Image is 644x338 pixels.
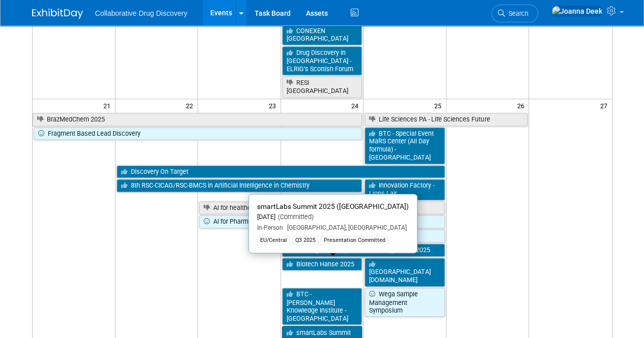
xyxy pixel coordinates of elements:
[282,24,362,45] a: CONEXEN [GEOGRAPHIC_DATA]
[257,224,283,231] span: In-Person
[34,127,362,140] a: Fragment Based Lead Discovery
[185,99,198,112] span: 22
[321,236,388,245] div: Presentation Committed
[199,201,445,214] a: AI for healthcare
[257,236,290,245] div: EU/Central
[365,258,445,287] a: [GEOGRAPHIC_DATA][DOMAIN_NAME]
[283,224,407,231] span: [GEOGRAPHIC_DATA], [GEOGRAPHIC_DATA]
[199,215,445,228] a: AI for Pharma & Healthcare
[268,99,281,112] span: 23
[365,288,445,317] a: Wega Sample Management Symposium
[117,165,445,178] a: Discovery On Target
[599,99,612,112] span: 27
[282,288,362,325] a: BTC - [PERSON_NAME] Knowledge Institute - [GEOGRAPHIC_DATA]
[33,113,362,126] a: BrazMedChem 2025
[365,179,445,200] a: Innovation Factory - Lions Lair
[275,213,314,221] span: (Committed)
[282,258,362,271] a: Biotech Hanse 2025
[95,9,187,17] span: Collaborative Drug Discovery
[32,9,83,19] img: ExhibitDay
[350,99,363,112] span: 24
[117,179,362,192] a: 8th RSC-CICAG/RSC-BMCS in Artificial Intelligence in Chemistry
[491,5,538,22] a: Search
[365,113,527,126] a: Life Sciences PA - Life Sciences Future
[257,202,409,210] span: smartLabs Summit 2025 ([GEOGRAPHIC_DATA])
[102,99,115,112] span: 21
[433,99,446,112] span: 25
[505,10,528,17] span: Search
[257,213,409,222] div: [DATE]
[365,127,445,164] a: BTC - Special Event MaRS Center (All Day formula) - [GEOGRAPHIC_DATA]
[516,99,528,112] span: 26
[551,6,603,17] img: Joanna Deek
[282,76,362,97] a: RESI [GEOGRAPHIC_DATA]
[292,236,319,245] div: Q3 2025
[282,46,362,75] a: Drug Discovery in [GEOGRAPHIC_DATA] - ELRIG’s Scottish Forum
